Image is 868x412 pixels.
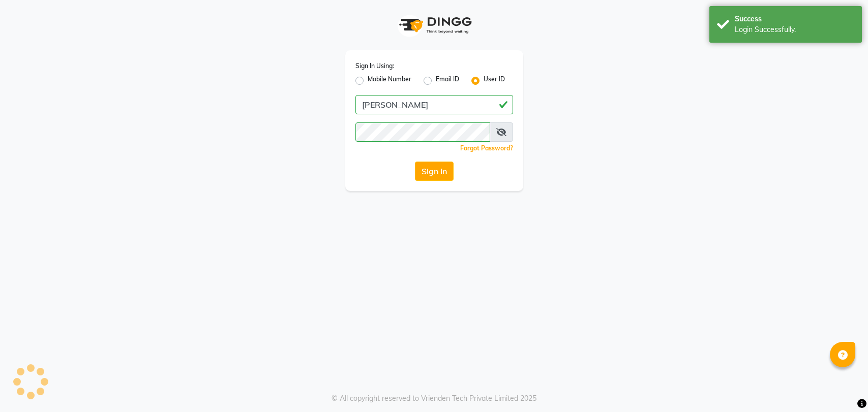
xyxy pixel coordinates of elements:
label: User ID [484,75,505,87]
button: Sign In [415,162,454,181]
div: Success [735,14,854,24]
img: logo1.svg [394,10,475,40]
input: Username [355,95,513,114]
a: Forgot Password? [460,144,513,152]
input: Username [355,122,490,142]
label: Email ID [436,75,459,87]
div: Login Successfully. [735,24,854,35]
label: Sign In Using: [355,61,394,71]
label: Mobile Number [368,75,411,87]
